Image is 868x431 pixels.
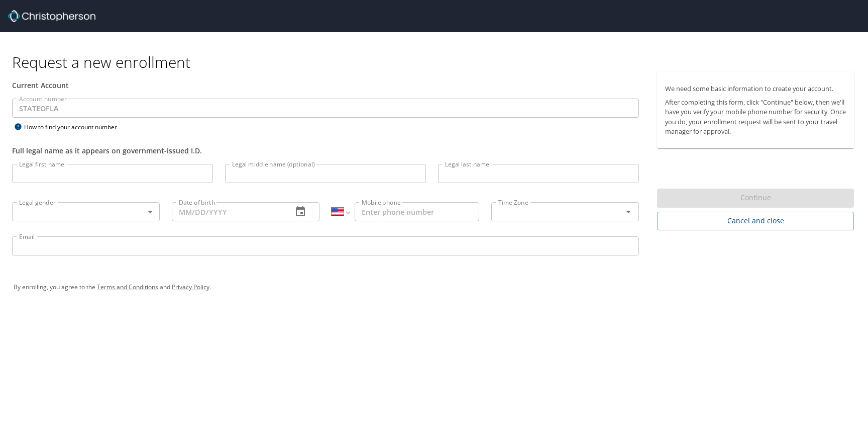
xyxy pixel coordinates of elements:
[12,145,639,156] div: Full legal name as it appears on government-issued I.D.
[665,215,846,227] span: Cancel and close
[621,205,635,219] button: Open
[172,202,284,221] input: MM/DD/YYYY
[14,275,854,300] div: By enrolling, you agree to the and .
[665,98,846,136] p: After completing this form, click "Continue" below, then we'll have you verify your mobile phone ...
[657,212,854,230] button: Cancel and close
[12,202,160,221] div: ​
[97,283,158,291] a: Terms and Conditions
[172,283,209,291] a: Privacy Policy
[12,121,138,133] div: How to find your account number
[355,202,479,221] input: Enter phone number
[12,52,862,72] h1: Request a new enrollment
[665,84,846,94] p: We need some basic information to create your account.
[8,10,95,22] img: cbt logo
[12,80,639,91] div: Current Account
